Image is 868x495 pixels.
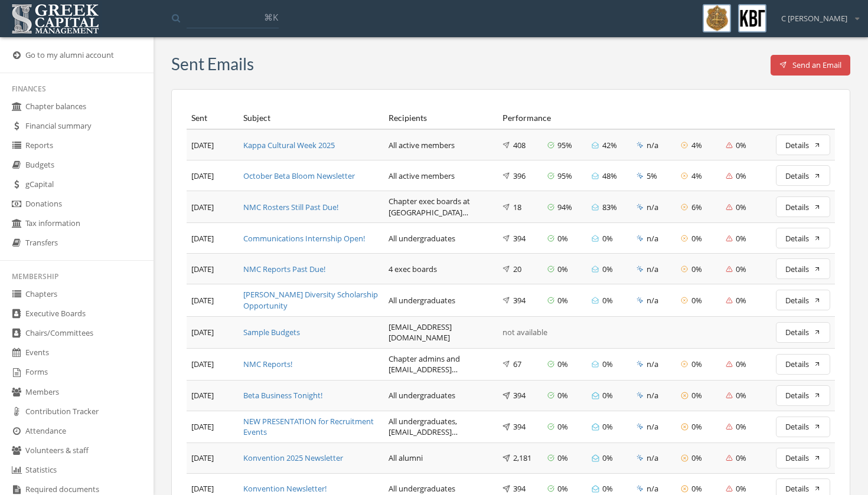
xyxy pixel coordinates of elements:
[389,171,493,182] div: All active members
[602,390,613,401] span: 0 %
[557,295,568,306] span: 0 %
[776,228,830,248] button: Details
[602,202,617,213] span: 83 %
[191,327,214,337] span: [DATE]
[691,295,702,306] span: 0 %
[243,453,379,464] div: Konvention 2025 Newsletter
[389,112,493,124] div: Recipients
[389,453,493,464] div: All alumni
[513,171,526,182] span: 396
[389,140,493,151] div: All active members
[513,264,521,275] span: 20
[243,390,379,401] div: Beta Business Tonight!
[389,233,493,244] div: All undergraduates
[502,327,547,337] span: not available
[243,289,379,311] div: [PERSON_NAME] Diversity Scholarship Opportunity
[736,202,746,213] span: 0 %
[171,55,254,73] h3: Sent Emails
[691,233,702,244] span: 0 %
[243,202,379,213] div: NMC Rosters Still Past Due!
[243,171,379,182] div: October Beta Bloom Newsletter
[389,416,493,438] div: All undergraduates, compliance@kappabetagamma.org, dei@kappebetagamma.org, wellness@kappabetagamm...
[776,354,830,375] button: Details
[389,196,493,218] div: Chapter exec boards at St. Norbert College (Theta), Central Methodist University (Alpha Eta), Uni...
[513,202,521,213] span: 18
[776,165,830,186] button: Details
[736,421,746,432] span: 0 %
[243,416,379,438] div: NEW PRESENTATION for Recruitment Events
[647,202,658,213] span: n/a
[776,196,830,217] button: Details
[736,233,746,244] span: 0 %
[776,385,830,406] button: Details
[691,483,702,494] span: 0 %
[647,171,657,182] span: 5%
[602,264,613,275] span: 0 %
[557,233,568,244] span: 0 %
[776,417,830,437] button: Details
[691,171,702,182] span: 4 %
[191,233,214,244] span: [DATE]
[602,453,613,464] span: 0 %
[557,421,568,432] span: 0 %
[513,233,526,244] span: 394
[647,140,658,151] span: n/a
[736,264,746,275] span: 0 %
[513,295,526,306] span: 394
[557,202,572,213] span: 94 %
[557,264,568,275] span: 0 %
[389,264,493,275] div: 4 exec boards
[191,390,214,401] span: [DATE]
[602,359,613,370] span: 0 %
[602,171,617,182] span: 48 %
[513,483,526,494] span: 394
[557,140,572,151] span: 95 %
[647,421,658,432] span: n/a
[557,483,568,494] span: 0 %
[191,140,214,150] span: [DATE]
[776,290,830,310] button: Details
[776,448,830,468] button: Details
[243,233,379,244] div: Communications Internship Open!
[647,453,658,464] span: n/a
[557,171,572,182] span: 95 %
[691,140,702,151] span: 4 %
[691,359,702,370] span: 0 %
[647,233,658,244] span: n/a
[736,359,746,370] span: 0 %
[647,264,658,275] span: n/a
[389,390,493,401] div: All undergraduates
[602,421,613,432] span: 0 %
[736,453,746,464] span: 0 %
[389,353,493,375] div: Chapter admins and ceo@kappabetagamma.org
[771,55,851,76] button: Send an Email
[602,483,613,494] span: 0 %
[389,483,493,494] div: All undergraduates
[776,322,830,343] button: Details
[513,453,531,464] span: 2,181
[691,453,702,464] span: 0 %
[264,11,278,23] span: ⌘K
[191,264,214,274] span: [DATE]
[513,421,526,432] span: 394
[243,112,379,124] div: Subject
[243,327,379,338] div: Sample Budgets
[513,390,526,401] span: 394
[513,359,521,370] span: 67
[191,421,214,432] span: [DATE]
[191,171,214,181] span: [DATE]
[736,483,746,494] span: 0 %
[736,295,746,306] span: 0 %
[647,359,658,370] span: n/a
[781,13,847,24] span: C [PERSON_NAME]
[602,295,613,306] span: 0 %
[602,233,613,244] span: 0 %
[691,421,702,432] span: 0 %
[736,140,746,151] span: 0 %
[691,264,702,275] span: 0 %
[774,4,859,24] div: C [PERSON_NAME]
[191,202,214,212] span: [DATE]
[389,295,493,306] div: All undergraduates
[243,140,379,151] div: Kappa Cultural Week 2025
[389,322,493,343] div: c_zawacki34@yahoo.com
